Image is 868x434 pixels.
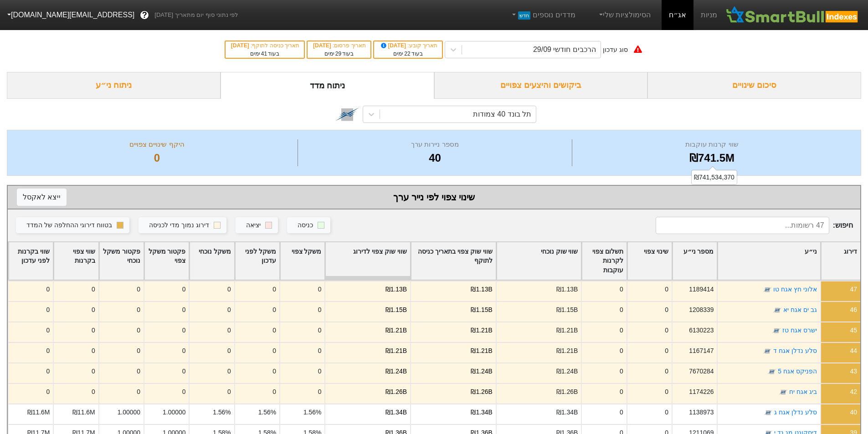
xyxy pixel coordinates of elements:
[379,41,437,50] div: תאריך קובע :
[298,220,313,230] div: כניסה
[92,305,95,315] div: 0
[182,387,186,397] div: 0
[471,346,492,356] div: ₪1.21B
[261,51,267,57] span: 41
[620,367,623,376] div: 0
[190,242,234,280] div: Toggle SortBy
[556,305,578,315] div: ₪1.15B
[773,306,782,315] img: tase link
[782,327,817,334] a: ישרס אגח טז
[689,305,714,315] div: 1208339
[325,242,410,280] div: Toggle SortBy
[380,42,408,49] span: [DATE]
[620,387,623,397] div: 0
[137,367,140,376] div: 0
[689,387,714,397] div: 1174226
[434,72,648,99] div: ביקושים והיצעים צפויים
[665,367,668,376] div: 0
[850,367,857,376] div: 43
[300,150,570,166] div: 40
[46,387,50,397] div: 0
[17,189,67,206] button: ייצא לאקסל
[312,50,366,58] div: בעוד ימים
[533,44,596,55] div: הרכבים חודשי 29/09
[246,220,261,230] div: יציאה
[182,305,186,315] div: 0
[236,217,278,234] button: יציאה
[213,408,231,417] div: 1.56%
[46,346,50,356] div: 0
[235,242,279,280] div: Toggle SortBy
[647,72,861,99] div: סיכום שינויים
[272,387,276,397] div: 0
[507,6,579,24] a: מדדים נוספיםחדש
[99,242,144,280] div: Toggle SortBy
[272,305,276,315] div: 0
[850,346,857,356] div: 44
[26,220,112,230] div: בטווח דירוגי ההחלפה של המדד
[411,242,496,280] div: Toggle SortBy
[280,242,324,280] div: Toggle SortBy
[182,346,186,356] div: 0
[318,346,322,356] div: 0
[850,285,857,294] div: 47
[763,286,772,295] img: tase link
[227,285,231,294] div: 0
[318,285,322,294] div: 0
[54,242,98,280] div: Toggle SortBy
[620,326,623,335] div: 0
[230,41,299,50] div: תאריך כניסה לתוקף :
[689,326,714,335] div: 6130223
[656,217,829,234] input: 47 רשומות...
[850,326,857,335] div: 45
[335,51,341,57] span: 29
[497,242,581,280] div: Toggle SortBy
[471,387,492,397] div: ₪1.26B
[575,139,849,150] div: שווי קרנות עוקבות
[665,387,668,397] div: 0
[318,387,322,397] div: 0
[620,305,623,315] div: 0
[594,6,655,24] a: הסימולציות שלי
[620,285,623,294] div: 0
[772,327,781,336] img: tase link
[303,408,321,417] div: 1.56%
[46,305,50,315] div: 0
[231,42,251,49] span: [DATE]
[19,139,295,150] div: היקף שינויים צפויים
[385,387,407,397] div: ₪1.26B
[620,408,623,417] div: 0
[258,408,276,417] div: 1.56%
[144,242,189,280] div: Toggle SortBy
[163,408,185,417] div: 1.00000
[620,346,623,356] div: 0
[227,326,231,335] div: 0
[137,387,140,397] div: 0
[92,367,95,376] div: 0
[92,285,95,294] div: 0
[139,217,226,234] button: דירוג נמוך מדי לכניסה
[665,326,668,335] div: 0
[272,285,276,294] div: 0
[556,346,578,356] div: ₪1.21B
[227,367,231,376] div: 0
[665,346,668,356] div: 0
[16,217,129,234] button: בטווח דירוגי ההחלפה של המדד
[46,285,50,294] div: 0
[227,346,231,356] div: 0
[182,367,186,376] div: 0
[575,150,849,166] div: ₪741.5M
[72,408,95,417] div: ₪11.6M
[779,388,788,397] img: tase link
[142,9,147,21] span: ?
[665,305,668,315] div: 0
[227,305,231,315] div: 0
[46,326,50,335] div: 0
[471,367,492,376] div: ₪1.24B
[318,367,322,376] div: 0
[689,367,714,376] div: 7670284
[821,242,860,280] div: Toggle SortBy
[471,285,492,294] div: ₪1.13B
[603,45,628,55] div: סוג עדכון
[556,408,578,417] div: ₪1.34B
